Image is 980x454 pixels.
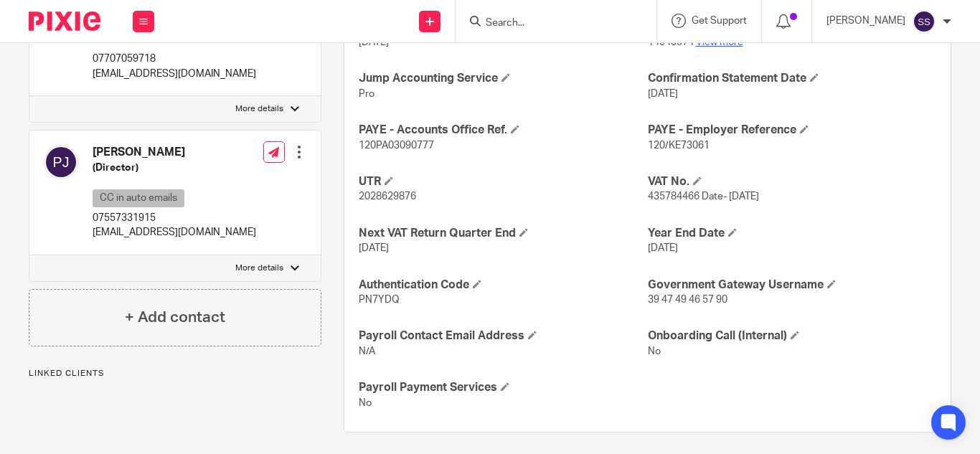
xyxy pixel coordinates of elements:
[648,243,678,253] span: [DATE]
[359,191,416,202] span: 2028629876
[235,263,283,274] p: More details
[93,52,256,66] p: 07707059718
[648,141,710,151] span: 120/KE73061
[93,145,256,160] h4: [PERSON_NAME]
[359,174,647,189] h4: UTR
[359,346,375,356] span: N/A
[93,225,256,240] p: [EMAIL_ADDRESS][DOMAIN_NAME]
[359,278,647,293] h4: Authentication Code
[648,89,678,99] span: [DATE]
[93,189,184,207] p: CC in auto emails
[484,17,613,30] input: Search
[29,11,100,31] img: Pixie
[648,346,661,356] span: No
[648,71,936,86] h4: Confirmation Statement Date
[359,89,374,99] span: Pro
[29,368,321,379] p: Linked clients
[648,226,936,241] h4: Year End Date
[93,67,256,81] p: [EMAIL_ADDRESS][DOMAIN_NAME]
[359,295,400,305] span: PN7YDQ
[359,141,434,151] span: 120PA03090777
[359,243,389,253] span: [DATE]
[359,226,647,241] h4: Next VAT Return Quarter End
[826,14,905,28] p: [PERSON_NAME]
[648,278,936,293] h4: Government Gateway Username
[648,328,936,344] h4: Onboarding Call (Internal)
[125,306,225,328] h4: + Add contact
[913,10,936,33] img: svg%3E
[648,174,936,189] h4: VAT No.
[93,161,256,175] h5: (Director)
[44,145,78,179] img: svg%3E
[359,328,647,344] h4: Payroll Contact Email Address
[692,16,747,26] span: Get Support
[359,380,647,395] h4: Payroll Payment Services
[648,191,759,202] span: 435784466 Date- [DATE]
[648,123,936,138] h4: PAYE - Employer Reference
[359,123,647,138] h4: PAYE - Accounts Office Ref.
[93,211,256,225] p: 07557331915
[235,103,283,115] p: More details
[359,398,372,408] span: No
[648,295,727,305] span: 39 47 49 46 57 90
[359,71,647,86] h4: Jump Accounting Service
